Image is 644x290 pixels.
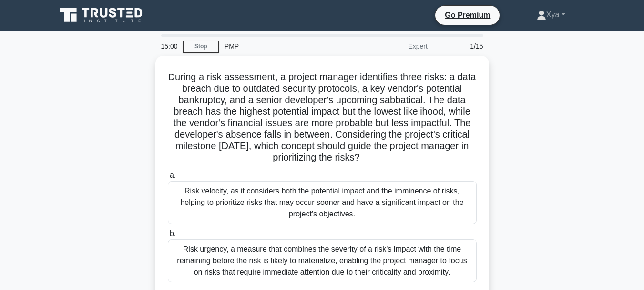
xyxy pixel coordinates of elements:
div: Risk urgency, a measure that combines the severity of a risk's impact with the time remaining bef... [168,239,477,282]
span: a. [170,171,176,179]
div: Risk velocity, as it considers both the potential impact and the imminence of risks, helping to p... [168,181,477,224]
div: Expert [350,37,433,56]
a: Stop [183,41,219,53]
a: Go Premium [439,9,496,21]
h5: During a risk assessment, a project manager identifies three risks: a data breach due to outdated... [167,71,478,164]
div: 1/15 [433,37,489,56]
span: b. [170,229,176,237]
a: Xya [514,5,588,24]
div: PMP [219,37,350,56]
div: 15:00 [155,37,183,56]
